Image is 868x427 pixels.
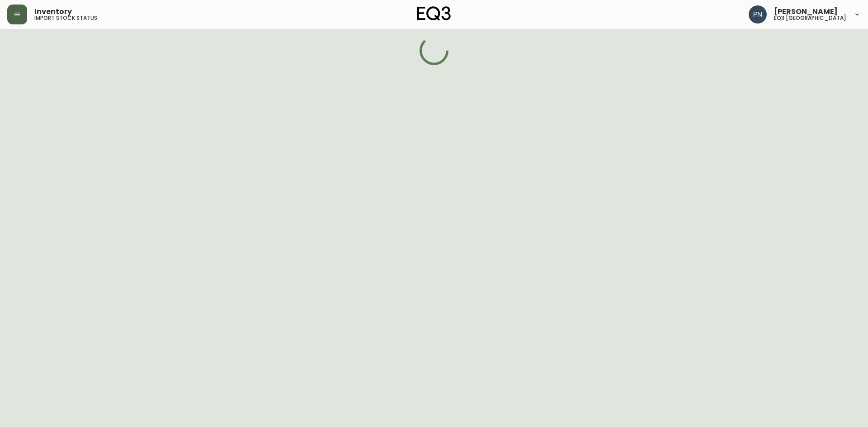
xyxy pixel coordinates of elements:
span: [PERSON_NAME] [774,8,838,15]
h5: eq3 [GEOGRAPHIC_DATA] [774,15,846,21]
img: 496f1288aca128e282dab2021d4f4334 [749,5,767,23]
img: logo [417,6,451,21]
span: Inventory [34,8,72,15]
h5: import stock status [34,15,97,21]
